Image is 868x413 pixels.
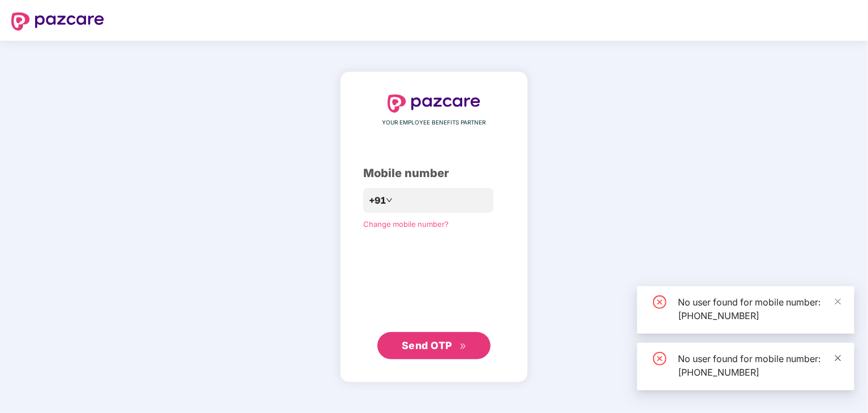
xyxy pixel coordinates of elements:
button: Send OTPdouble-right [377,332,491,359]
div: Mobile number [363,165,505,182]
span: down [386,197,393,204]
a: Change mobile number? [363,220,449,229]
img: logo [11,12,104,31]
span: YOUR EMPLOYEE BENEFITS PARTNER [383,118,486,127]
div: No user found for mobile number: [PHONE_NUMBER] [678,352,841,379]
span: Send OTP [402,339,452,351]
div: No user found for mobile number: [PHONE_NUMBER] [678,295,841,322]
span: +91 [369,193,386,208]
span: double-right [459,343,467,350]
span: close-circle [653,295,667,309]
img: logo [388,94,480,113]
span: close-circle [653,352,667,365]
span: close [834,354,842,362]
span: close [834,298,842,306]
